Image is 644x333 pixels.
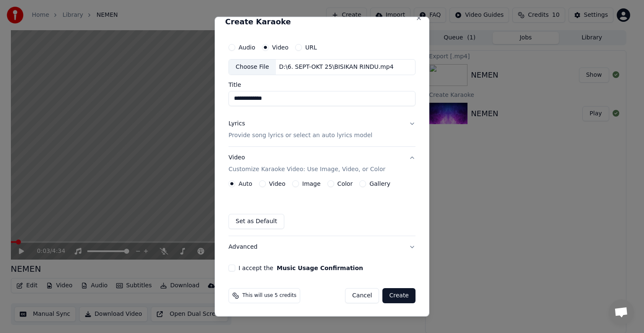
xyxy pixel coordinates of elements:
[272,44,288,50] label: Video
[229,214,284,229] button: Set as Default
[229,113,415,146] button: LyricsProvide song lyrics or select an auto lyrics model
[229,236,415,258] button: Advanced
[382,288,415,303] button: Create
[276,63,397,71] div: D:\6. SEPT-OKT 25\BISIKAN RINDU.mp4
[269,181,286,187] label: Video
[338,181,353,187] label: Color
[229,147,415,180] button: VideoCustomize Karaoke Video: Use Image, Video, or Color
[229,180,415,236] div: VideoCustomize Karaoke Video: Use Image, Video, or Color
[302,181,321,187] label: Image
[239,265,363,271] label: I accept the
[369,181,390,187] label: Gallery
[345,288,379,303] button: Cancel
[229,131,372,140] p: Provide song lyrics or select an auto lyrics model
[305,44,317,50] label: URL
[239,181,252,187] label: Auto
[242,292,296,299] span: This will use 5 credits
[225,18,419,26] h2: Create Karaoke
[239,44,255,50] label: Audio
[277,265,363,271] button: I accept the
[229,60,276,75] div: Choose File
[229,165,385,174] p: Customize Karaoke Video: Use Image, Video, or Color
[229,120,245,128] div: Lyrics
[229,153,385,174] div: Video
[229,82,415,88] label: Title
